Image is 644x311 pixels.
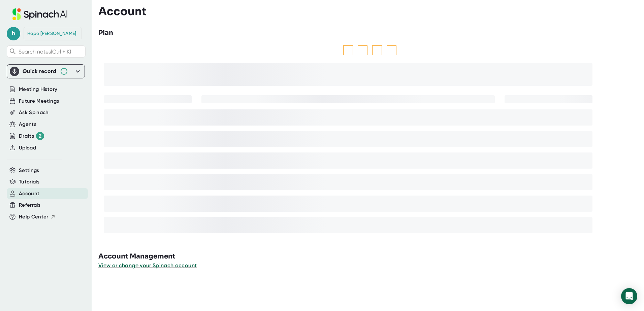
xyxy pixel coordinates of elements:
div: Quick record [10,65,82,78]
button: Upload [19,144,36,152]
h3: Plan [98,28,113,38]
div: Quick record [23,68,57,75]
button: Account [19,190,39,198]
button: Future Meetings [19,97,59,105]
button: Agents [19,120,36,128]
button: Referrals [19,201,40,209]
button: Tutorials [19,178,39,186]
span: h [7,27,20,40]
div: Hope Helton [27,31,76,37]
span: Search notes (Ctrl + K) [19,48,71,55]
button: Ask Spinach [19,109,49,116]
button: Help Center [19,213,56,221]
div: 2 [36,132,44,140]
span: Help Center [19,213,49,221]
div: Open Intercom Messenger [621,288,637,304]
button: Settings [19,167,39,174]
div: Drafts [19,132,44,140]
span: View or change your Spinach account [98,262,197,269]
button: View or change your Spinach account [98,262,197,270]
h3: Account Management [98,251,644,262]
button: Meeting History [19,85,57,93]
button: Drafts 2 [19,132,44,140]
h3: Account [98,5,147,18]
